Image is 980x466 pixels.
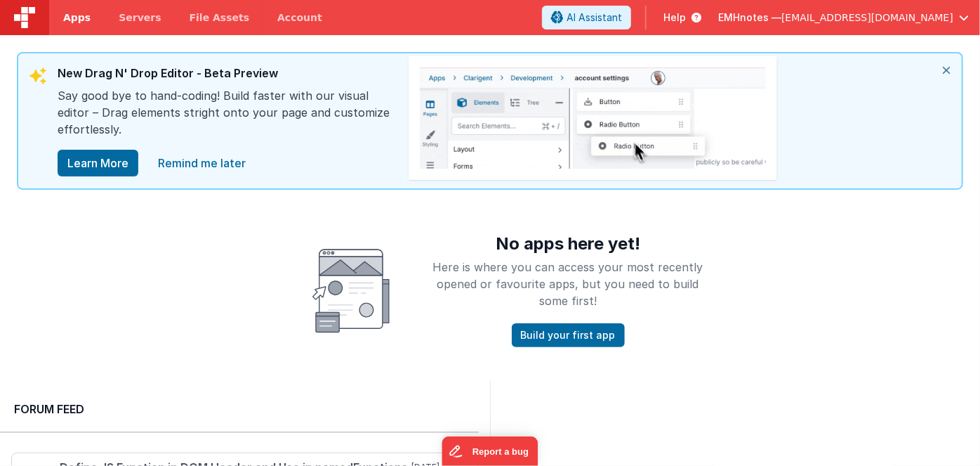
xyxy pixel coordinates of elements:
[718,11,781,25] span: EMHnotes —
[542,6,631,30] button: AI Assistant
[119,11,161,25] span: Servers
[63,11,91,25] span: Apps
[781,11,953,25] span: [EMAIL_ADDRESS][DOMAIN_NAME]
[718,11,969,25] button: EMHnotes — [EMAIL_ADDRESS][DOMAIN_NAME]
[58,150,138,176] button: Learn More
[512,323,625,347] button: Build your first app
[567,11,622,25] span: AI Assistant
[14,401,465,418] h2: Forum Feed
[429,259,707,309] p: Here is where you can access your most recently opened or favourite apps, but you need to build s...
[58,65,395,87] div: New Drag N' Drop Editor - Beta Preview
[663,11,686,25] span: Help
[58,87,395,149] div: Say good bye to hand-coding! Build faster with our visual editor – Drag elements stright onto you...
[442,436,538,466] iframe: Marker.io feedback button
[150,149,254,177] a: close
[190,11,250,25] span: File Assets
[931,53,962,87] i: close
[429,235,707,253] h1: No apps here yet!
[312,235,390,347] img: Smiley face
